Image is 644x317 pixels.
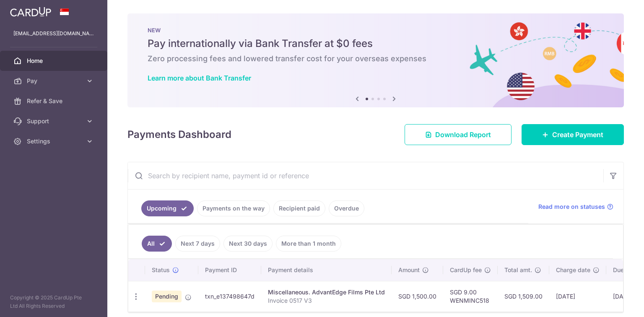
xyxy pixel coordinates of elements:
[27,57,82,65] span: Home
[538,203,613,211] a: Read more on statuses
[498,281,549,312] td: SGD 1,509.00
[405,124,512,145] a: Download Report
[613,266,638,274] span: Due date
[223,236,273,252] a: Next 30 days
[268,296,385,305] p: Invoice 0517 V3
[273,200,325,216] a: Recipient paid
[197,200,270,216] a: Payments on the way
[276,236,341,252] a: More than 1 month
[329,200,364,216] a: Overdue
[268,288,385,296] div: Miscellaneous. AdvantEdge Films Pte Ltd
[538,203,605,211] span: Read more on statuses
[392,281,443,312] td: SGD 1,500.00
[198,281,261,312] td: txn_e137498647d
[261,259,392,281] th: Payment details
[148,54,604,64] h6: Zero processing fees and lowered transfer cost for your overseas expenses
[522,124,624,145] a: Create Payment
[152,291,182,302] span: Pending
[27,77,82,85] span: Pay
[142,236,172,252] a: All
[27,97,82,105] span: Refer & Save
[549,281,606,312] td: [DATE]
[450,266,482,274] span: CardUp fee
[127,127,231,142] h4: Payments Dashboard
[148,27,604,34] p: NEW
[141,200,194,216] a: Upcoming
[27,117,82,125] span: Support
[504,266,532,274] span: Total amt.
[175,236,220,252] a: Next 7 days
[148,37,604,50] h5: Pay internationally via Bank Transfer at $0 fees
[148,74,251,82] a: Learn more about Bank Transfer
[556,266,590,274] span: Charge date
[443,281,498,312] td: SGD 9.00 WENMINC518
[435,130,491,140] span: Download Report
[127,13,624,107] img: Bank transfer banner
[152,266,170,274] span: Status
[552,130,603,140] span: Create Payment
[27,137,82,146] span: Settings
[10,7,51,17] img: CardUp
[13,29,94,38] p: [EMAIL_ADDRESS][DOMAIN_NAME]
[198,259,261,281] th: Payment ID
[128,162,603,189] input: Search by recipient name, payment id or reference
[398,266,420,274] span: Amount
